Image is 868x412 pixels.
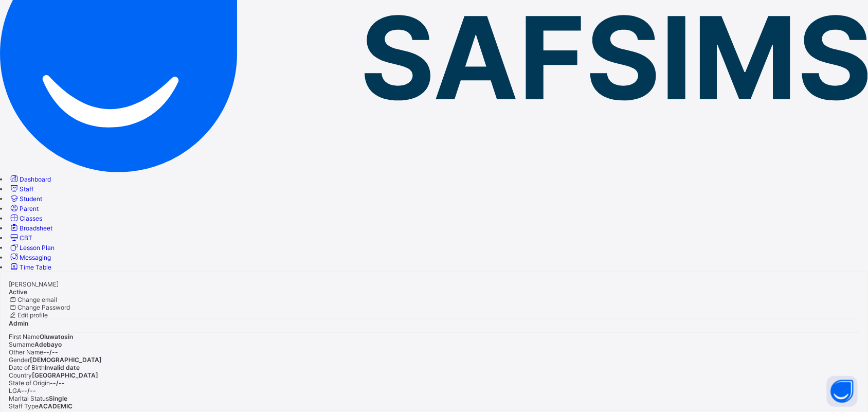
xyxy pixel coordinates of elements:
a: Messaging [9,254,51,261]
span: Surname [9,341,34,348]
span: First Name [9,333,40,341]
a: Parent [9,205,39,212]
a: Time Table [9,263,51,271]
a: Dashboard [9,175,51,183]
span: Messaging [20,254,51,261]
span: Date of Birth [9,364,45,371]
span: CBT [20,234,32,242]
span: Oluwatosin [40,333,73,341]
span: [GEOGRAPHIC_DATA] [32,371,98,379]
span: Active [9,288,27,296]
span: Staff [20,185,33,193]
span: Country [9,371,32,379]
span: Marital Status [9,395,49,402]
span: State of Origin [9,379,50,387]
span: Time Table [20,263,51,271]
span: Lesson Plan [20,244,55,252]
span: Invalid date [45,364,80,371]
span: Adebayo [34,341,62,348]
span: ACADEMIC [39,402,73,410]
span: Classes [20,214,42,222]
span: Edit profile [17,311,48,319]
span: LGA [9,387,21,395]
button: Open asap [827,376,858,407]
span: --/-- [50,379,65,387]
span: [PERSON_NAME] [9,280,59,288]
span: Admin [9,319,28,327]
span: Student [20,195,42,203]
a: Staff [9,185,33,193]
span: Change Password [17,303,70,311]
a: CBT [9,234,32,242]
span: --/-- [43,348,58,356]
span: Dashboard [20,175,51,183]
span: Broadsheet [20,224,52,232]
a: Broadsheet [9,224,52,232]
a: Classes [9,214,42,222]
span: Other Name [9,348,43,356]
a: Student [9,195,42,203]
span: Change email [17,296,57,303]
span: [DEMOGRAPHIC_DATA] [30,356,102,364]
span: Single [49,395,67,402]
span: --/-- [21,387,36,395]
span: Gender [9,356,30,364]
a: Lesson Plan [9,244,55,252]
span: Staff Type [9,402,39,410]
span: Parent [20,205,39,212]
